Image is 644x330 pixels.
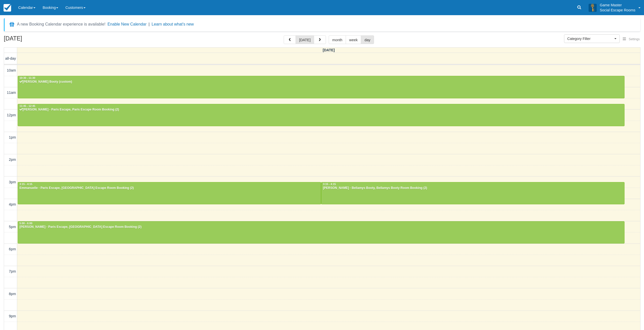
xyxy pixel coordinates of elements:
[9,202,16,206] span: 4pm
[108,22,147,27] button: Enable New Calendar
[5,56,16,60] span: all-day
[9,269,16,273] span: 7pm
[19,225,623,229] div: [PERSON_NAME] - Paris Escape, [GEOGRAPHIC_DATA] Escape Room Booking (2)
[7,68,16,72] span: 10am
[17,21,106,27] div: A new Booking Calendar experience is available!
[323,186,623,190] div: [PERSON_NAME] - Bellamys Booty, Bellamys Booty Room Booking (2)
[18,76,625,98] a: 10:30 - 11:30[PERSON_NAME] Booty (custom)
[9,292,16,296] span: 8pm
[9,158,16,162] span: 2pm
[9,314,16,318] span: 9pm
[346,35,361,44] button: week
[19,183,32,186] span: 3:15 - 4:15
[600,8,635,13] p: Social Escape Rooms
[321,182,625,204] a: 3:15 - 4:15[PERSON_NAME] - Bellamys Booty, Bellamys Booty Room Booking (2)
[152,22,194,26] a: Learn about what's new
[149,22,150,26] span: |
[19,105,35,107] span: 11:45 - 12:45
[9,247,16,251] span: 6pm
[19,77,35,79] span: 10:30 - 11:30
[19,222,32,225] span: 5:00 - 6:00
[629,37,640,41] span: Settings
[323,48,335,52] span: [DATE]
[7,91,16,95] span: 11am
[620,36,643,43] button: Settings
[18,182,321,204] a: 3:15 - 4:15Emmanuelle - Paris Escape, [GEOGRAPHIC_DATA] Escape Room Booking (2)
[19,108,623,112] div: [PERSON_NAME] - Paris Escape, Paris Escape Room Booking (2)
[329,35,346,44] button: month
[564,34,620,43] button: Category Filter
[296,35,314,44] button: [DATE]
[18,221,625,244] a: 5:00 - 6:00[PERSON_NAME] - Paris Escape, [GEOGRAPHIC_DATA] Escape Room Booking (2)
[361,35,374,44] button: day
[600,3,635,8] p: Game Master
[7,113,16,117] span: 12pm
[18,104,625,126] a: 11:45 - 12:45[PERSON_NAME] - Paris Escape, Paris Escape Room Booking (2)
[567,36,613,41] span: Category Filter
[4,35,68,45] h2: [DATE]
[19,186,320,190] div: Emmanuelle - Paris Escape, [GEOGRAPHIC_DATA] Escape Room Booking (2)
[589,4,597,12] img: A3
[9,225,16,229] span: 5pm
[323,183,336,186] span: 3:15 - 4:15
[9,180,16,184] span: 3pm
[4,4,11,12] img: checkfront-main-nav-mini-logo.png
[9,135,16,139] span: 1pm
[19,80,623,84] div: [PERSON_NAME] Booty (custom)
